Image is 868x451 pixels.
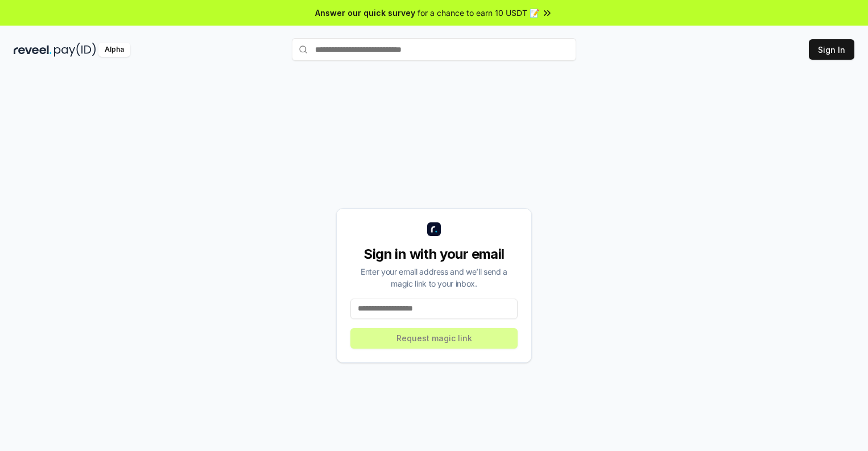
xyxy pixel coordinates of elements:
[350,266,518,289] div: Enter your email address and we’ll send a magic link to your inbox.
[418,7,539,19] span: for a chance to earn 10 USDT 📝
[350,245,518,263] div: Sign in with your email
[54,43,96,57] img: pay_id
[14,43,52,57] img: reveel_dark
[427,222,441,236] img: logo_small
[98,43,130,57] div: Alpha
[315,7,415,19] span: Answer our quick survey
[809,39,854,60] button: Sign In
